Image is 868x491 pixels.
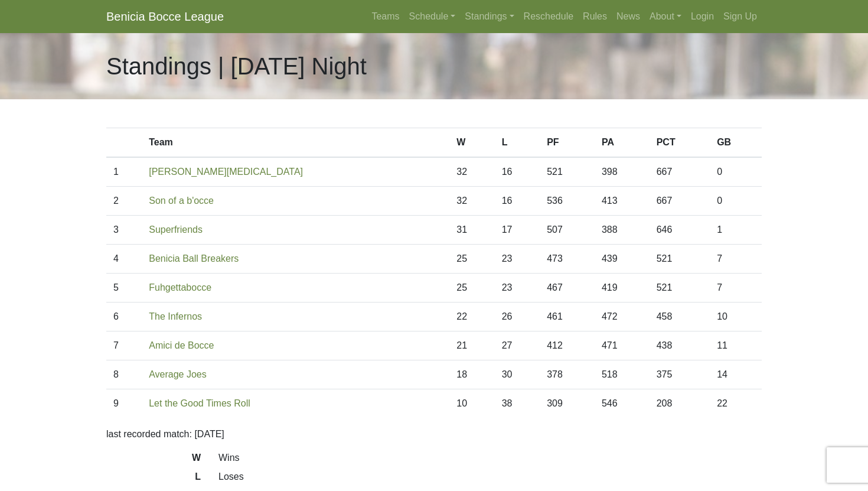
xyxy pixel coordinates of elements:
[540,389,595,418] td: 309
[710,360,762,389] td: 14
[149,196,214,206] a: Son of a b'occe
[460,5,518,28] a: Standings
[210,470,771,484] dd: Loses
[367,5,404,28] a: Teams
[595,331,650,360] td: 471
[650,245,710,274] td: 521
[719,5,762,28] a: Sign Up
[495,216,540,245] td: 17
[650,128,710,158] th: PCT
[106,52,367,80] h1: Standings | [DATE] Night
[540,303,595,331] td: 461
[540,245,595,274] td: 473
[106,245,142,274] td: 4
[449,303,494,331] td: 22
[495,331,540,360] td: 27
[449,389,494,418] td: 10
[710,303,762,331] td: 10
[106,389,142,418] td: 9
[106,274,142,303] td: 5
[519,5,579,28] a: Reschedule
[650,303,710,331] td: 458
[149,398,250,408] a: Let the Good Times Roll
[650,360,710,389] td: 375
[540,360,595,389] td: 378
[645,5,686,28] a: About
[650,331,710,360] td: 438
[449,274,494,303] td: 25
[650,216,710,245] td: 646
[540,331,595,360] td: 412
[710,274,762,303] td: 7
[650,157,710,187] td: 667
[495,360,540,389] td: 30
[578,5,612,28] a: Rules
[97,451,210,470] dt: W
[106,331,142,360] td: 7
[540,216,595,245] td: 507
[710,245,762,274] td: 7
[595,157,650,187] td: 398
[106,427,762,441] p: last recorded match: [DATE]
[710,389,762,418] td: 22
[540,274,595,303] td: 467
[650,274,710,303] td: 521
[710,331,762,360] td: 11
[595,187,650,216] td: 413
[650,187,710,216] td: 667
[106,187,142,216] td: 2
[495,389,540,418] td: 38
[540,187,595,216] td: 536
[149,253,239,264] a: Benicia Ball Breakers
[449,216,494,245] td: 31
[595,303,650,331] td: 472
[449,245,494,274] td: 25
[149,167,303,177] a: [PERSON_NAME][MEDICAL_DATA]
[595,216,650,245] td: 388
[495,157,540,187] td: 16
[149,225,203,235] a: Superfriends
[449,128,494,158] th: W
[106,303,142,331] td: 6
[449,187,494,216] td: 32
[149,369,207,379] a: Average Joes
[449,360,494,389] td: 18
[449,157,494,187] td: 32
[495,128,540,158] th: L
[97,470,210,489] dt: L
[710,187,762,216] td: 0
[595,128,650,158] th: PA
[612,5,645,28] a: News
[106,360,142,389] td: 8
[650,389,710,418] td: 208
[595,245,650,274] td: 439
[106,5,224,28] a: Benicia Bocce League
[595,274,650,303] td: 419
[210,451,771,465] dd: Wins
[142,128,449,158] th: Team
[449,331,494,360] td: 21
[686,5,719,28] a: Login
[710,128,762,158] th: GB
[106,216,142,245] td: 3
[149,311,202,321] a: The Infernos
[495,245,540,274] td: 23
[595,360,650,389] td: 518
[404,5,461,28] a: Schedule
[710,157,762,187] td: 0
[540,128,595,158] th: PF
[495,303,540,331] td: 26
[495,274,540,303] td: 23
[495,187,540,216] td: 16
[595,389,650,418] td: 546
[710,216,762,245] td: 1
[149,340,214,350] a: Amici de Bocce
[106,157,142,187] td: 1
[149,282,211,292] a: Fuhgettabocce
[540,157,595,187] td: 521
